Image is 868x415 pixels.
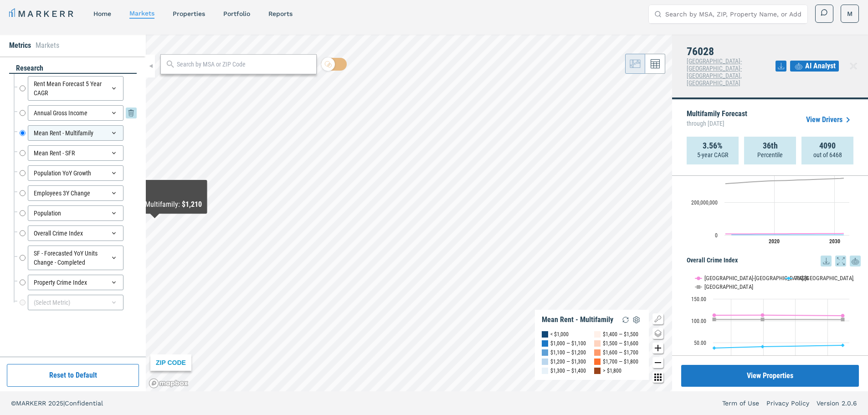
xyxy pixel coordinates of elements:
div: SF - Forecasted YoY Units Change - Completed [28,246,123,270]
div: $1,300 — $1,400 [550,366,586,375]
span: Confidential [65,400,103,407]
div: < $1,000 [550,330,569,339]
div: $1,200 — $1,300 [550,357,586,366]
div: Rent Mean Forecast 5 Year CAGR [28,76,123,101]
p: Multifamily Forecast [687,110,747,129]
span: MARKERR [16,400,48,407]
div: Population YoY Growth [28,165,123,181]
div: Overall Crime Index [28,225,123,241]
a: Term of Use [722,399,759,408]
button: M [841,5,859,23]
g: USA, line 3 of 3 with 3 data points. [713,318,845,321]
button: Show/Hide Legend Map Button [652,313,663,324]
text: 50.00 [694,340,706,346]
div: Mean Rent - SFR [28,145,123,161]
p: 5-year CAGR [697,150,728,159]
div: $1,700 — $1,800 [603,357,638,366]
div: Mean Rent - Multifamily [542,315,613,324]
path: Thursday, 14 Dec, 18:00, 40.566254. 76028. [761,345,765,348]
div: ZIP CODE [150,354,191,371]
div: Mean Rent - Multifamily [28,125,123,141]
svg: Interactive chart [687,266,854,380]
a: properties [173,10,205,17]
span: AI Analyst [805,61,836,72]
div: Mean Rent - Multifamily : [108,199,202,210]
p: out of 6468 [813,150,842,159]
a: Privacy Policy [766,399,809,408]
a: reports [268,10,293,17]
a: home [93,10,111,17]
div: > $1,800 [603,366,621,375]
input: Search by MSA or ZIP Code [177,60,312,69]
svg: Interactive chart [687,137,854,251]
a: Mapbox logo [149,378,189,389]
li: Metrics [9,40,31,51]
button: Change style map button [652,328,663,339]
span: 2025 | [48,400,65,407]
div: Overall Crime Index. Highcharts interactive chart. [687,266,861,380]
div: $1,500 — $1,600 [603,339,638,348]
button: AI Analyst [790,61,839,72]
path: Thursday, 14 Dec, 18:00, 43.852822. 76028. [841,343,845,347]
span: [GEOGRAPHIC_DATA]-[GEOGRAPHIC_DATA]-[GEOGRAPHIC_DATA], [GEOGRAPHIC_DATA] [687,57,742,87]
path: Monday, 14 Dec, 18:00, 102.949897. USA. [713,318,716,321]
path: Monday, 14 Dec, 18:00, 37.616101. 76028. [713,346,716,350]
text: 2020 [769,238,780,245]
a: MARKERR [9,7,75,20]
strong: 3.56% [703,141,723,150]
text: 2030 [829,238,840,245]
button: Reset to Default [7,364,139,387]
div: As of : [DATE] [108,192,202,199]
button: Zoom in map button [652,343,663,354]
div: Property Crime Index [28,275,123,290]
path: Monday, 14 Dec, 18:00, 112.597604384929. Dallas-Fort Worth-Arlington, TX. [713,313,716,317]
button: Zoom out map button [652,357,663,368]
div: $1,000 — $1,100 [550,339,586,348]
div: Annual Gross Income [28,105,123,121]
path: Thursday, 14 Dec, 18:00, 102.697279. USA. [841,318,845,321]
div: $1,400 — $1,500 [603,330,638,339]
div: Map Tooltip Content [108,184,202,210]
input: Search by MSA, ZIP, Property Name, or Address [665,5,802,23]
text: 76028 [795,275,808,282]
strong: 4090 [819,141,836,150]
span: M [847,9,853,18]
span: through [DATE] [687,118,747,129]
img: Reload Legend [620,314,631,325]
a: Version 2.0.6 [817,399,857,408]
text: 150.00 [691,296,706,302]
canvas: Map [146,35,672,391]
a: Portfolio [223,10,250,17]
text: 0 [715,232,718,239]
text: 100.00 [691,318,706,324]
h4: 76028 [687,46,776,57]
a: View Drivers [806,114,853,125]
button: Other options map button [652,372,663,383]
div: Population [28,205,123,221]
div: 76036 [108,184,202,192]
p: Percentile [757,150,783,159]
button: View Properties [681,365,859,387]
strong: 36th [763,141,778,150]
div: $1,600 — $1,700 [603,348,638,357]
div: Employees 3Y Change [28,185,123,201]
div: research [9,63,137,74]
a: markets [129,10,154,17]
img: Settings [631,314,642,325]
h5: Overall Crime Index [687,256,861,266]
b: $1,210 [182,200,202,209]
div: (Select Metric) [28,295,123,310]
div: Population. Highcharts interactive chart. [687,137,861,251]
path: Thursday, 14 Dec, 18:00, 102.85286. USA. [761,318,765,321]
text: [GEOGRAPHIC_DATA] [704,283,753,290]
li: Markets [36,40,59,51]
path: Thursday, 14 Dec, 18:00, 111.376348263243. Dallas-Fort Worth-Arlington, TX. [841,314,845,318]
span: © [11,400,16,407]
text: 200,000,000 [691,200,718,206]
div: $1,100 — $1,200 [550,348,586,357]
